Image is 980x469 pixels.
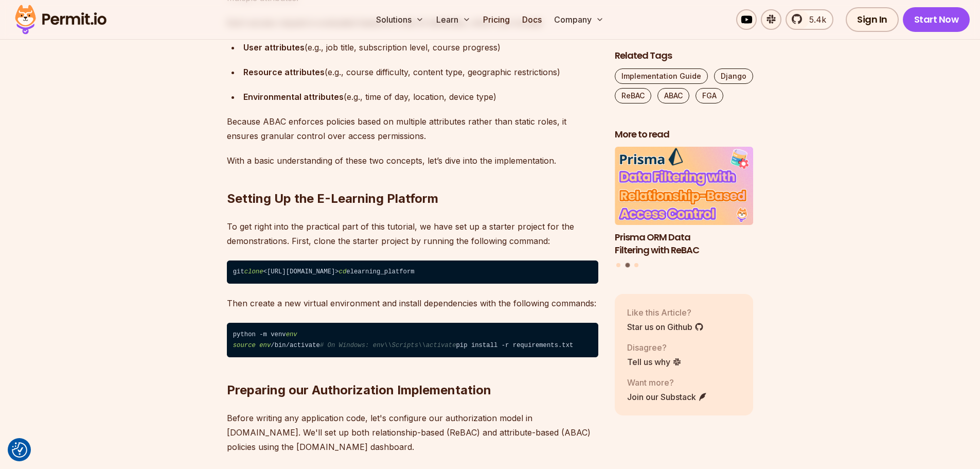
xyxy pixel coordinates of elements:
[12,442,27,458] button: Consent Preferences
[479,9,514,30] a: Pricing
[227,114,598,143] p: Because ABAC enforces policies based on multiple attributes rather than static roles, it ensures ...
[615,88,651,103] a: ReBAC
[803,13,826,26] span: 5.4k
[615,231,754,257] h3: Prisma ORM Data Filtering with ReBAC
[243,40,598,55] div: (e.g., job title, subscription level, course progress)
[243,90,598,104] div: (e.g., time of day, location, device type)
[627,321,704,333] a: Star us on Github
[10,2,111,37] img: Permit logo
[615,147,754,269] div: Posts
[616,264,620,268] button: Go to slide 1
[286,331,297,338] span: env
[634,264,638,268] button: Go to slide 3
[615,147,754,257] li: 2 of 3
[615,68,708,84] a: Implementation Guide
[12,442,27,458] img: Revisit consent button
[227,296,598,310] p: Then create a new virtual environment and install dependencies with the following commands:
[615,147,754,257] a: Prisma ORM Data Filtering with ReBACPrisma ORM Data Filtering with ReBAC
[518,9,546,30] a: Docs
[227,411,598,454] p: Before writing any application code, let's configure our authorization model in [DOMAIN_NAME]. We...
[903,7,970,32] a: Start Now
[627,341,682,354] p: Disagree?
[846,7,899,32] a: Sign In
[227,323,598,357] code: python -m venv /bin/activate pip install -r requirements.txt
[227,341,598,398] h2: Preparing our Authorization Implementation
[227,260,598,284] code: git <[URL][DOMAIN_NAME]> elearning_platform
[227,149,598,207] h2: Setting Up the E-Learning Platform
[657,88,689,103] a: ABAC
[320,342,456,349] span: # On Windows: env\\Scripts\\activate
[227,219,598,248] p: To get right into the practical part of this tutorial, we have set up a starter project for the d...
[243,65,598,79] div: (e.g., course difficulty, content type, geographic restrictions)
[432,9,475,30] button: Learn
[627,356,682,368] a: Tell us why
[786,9,833,30] a: 5.4k
[339,268,347,275] span: cd
[615,147,754,225] img: Prisma ORM Data Filtering with ReBAC
[227,153,598,168] p: With a basic understanding of these two concepts, let’s dive into the implementation.
[627,376,707,389] p: Want more?
[625,263,630,268] button: Go to slide 2
[696,88,723,103] a: FGA
[259,342,271,349] span: env
[550,9,608,30] button: Company
[243,42,305,53] strong: User attributes
[243,67,325,77] strong: Resource attributes
[627,306,704,319] p: Like this Article?
[244,268,263,275] span: clone
[627,391,707,403] a: Join our Substack
[372,9,428,30] button: Solutions
[233,342,256,349] span: source
[714,68,753,84] a: Django
[615,49,754,62] h2: Related Tags
[615,128,754,141] h2: More to read
[243,92,344,102] strong: Environmental attributes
